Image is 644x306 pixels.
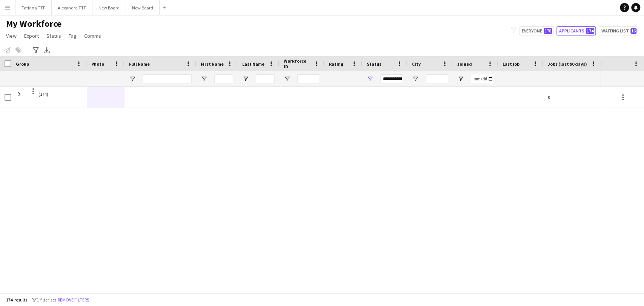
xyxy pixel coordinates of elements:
span: 16 [630,28,636,34]
a: Status [43,31,64,41]
span: Export [24,32,39,39]
span: Status [367,61,381,67]
span: View [6,32,17,39]
span: 1 filter set [37,297,56,303]
span: Full Name [129,61,150,67]
button: Open Filter Menu [412,75,419,82]
a: View [3,31,20,41]
span: My Workforce [6,18,61,29]
app-action-btn: Export XLSX [42,46,51,55]
span: Comms [84,32,101,39]
input: City Filter Input [426,74,448,83]
a: Export [21,31,42,41]
span: City [412,61,421,67]
button: Open Filter Menu [284,75,290,82]
span: First Name [201,61,224,67]
input: First Name Filter Input [214,74,233,83]
input: Joined Filter Input [471,74,493,83]
span: Status [46,32,61,39]
a: Comms [81,31,104,41]
a: Tag [66,31,80,41]
input: Workforce ID Filter Input [297,74,320,83]
span: 578 [544,28,552,34]
span: Photo [91,61,104,67]
span: Joined [457,61,472,67]
span: Workforce ID [284,58,311,69]
div: 0 [543,87,601,108]
button: Everyone578 [519,26,553,35]
input: Full Name Filter Input [143,74,192,83]
app-action-btn: Advanced filters [31,46,40,55]
span: Jobs (last 90 days) [548,61,587,67]
span: Last job [503,61,520,67]
span: Last Name [242,61,264,67]
span: Tag [69,32,77,39]
span: (174) [38,87,48,101]
button: Open Filter Menu [129,75,136,82]
button: Tatiana TTF [15,0,52,15]
button: Applicants174 [556,26,596,35]
button: Waiting list16 [599,26,638,35]
button: Open Filter Menu [201,75,207,82]
input: Last Name Filter Input [256,74,275,83]
span: Rating [329,61,343,67]
button: Open Filter Menu [242,75,249,82]
button: New Board [92,0,126,15]
button: Alexandra TTF [52,0,92,15]
button: Open Filter Menu [457,75,464,82]
span: Group [16,61,29,67]
span: 174 [586,28,594,34]
button: Remove filters [56,296,91,304]
button: Open Filter Menu [367,75,373,82]
button: New Board [126,0,160,15]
